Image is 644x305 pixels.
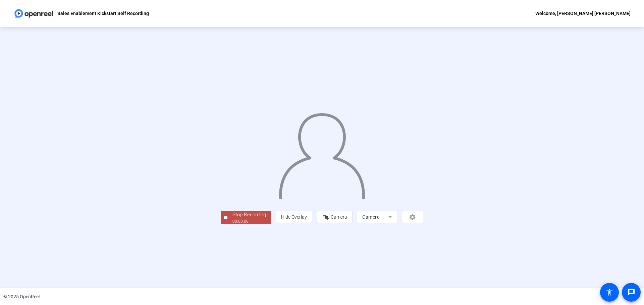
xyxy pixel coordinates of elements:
[232,218,266,224] div: 00:00:08
[278,108,366,199] img: overlay
[13,7,54,20] img: OpenReel logo
[232,211,266,219] div: Stop Recording
[221,211,271,225] button: Stop Recording00:00:08
[57,9,149,17] p: Sales Enablement Kickstart Self Recording
[317,211,353,223] button: Flip Camera
[627,288,635,296] mat-icon: message
[3,293,40,300] div: © 2025 OpenReel
[322,214,347,220] span: Flip Camera
[276,211,312,223] button: Hide Overlay
[535,9,631,17] div: Welcome, [PERSON_NAME] [PERSON_NAME]
[605,288,613,296] mat-icon: accessibility
[281,214,307,220] span: Hide Overlay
